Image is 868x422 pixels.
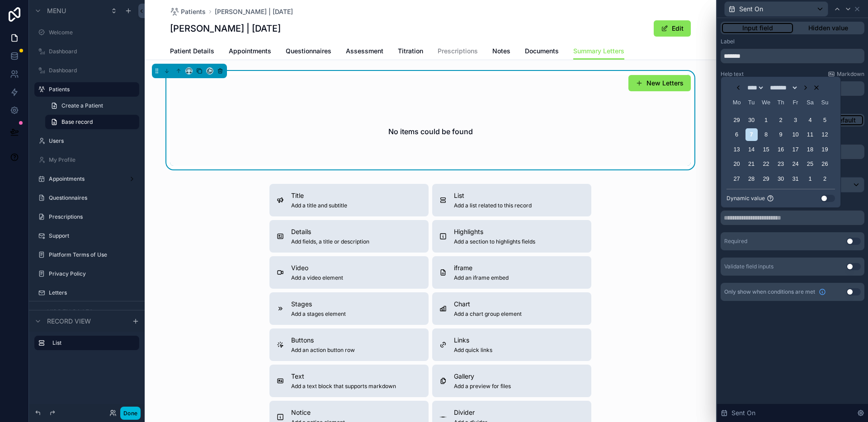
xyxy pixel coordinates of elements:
[49,137,134,145] label: Users
[49,251,134,258] label: Platform Terms of Use
[291,372,396,381] span: Text
[804,173,816,185] div: Choose Saturday, 1 November 2025
[454,408,487,417] span: Divider
[432,220,591,253] button: HighlightsAdd a section to highlights fields
[291,347,355,354] span: Add an action button row
[49,270,134,277] label: Privacy Policy
[454,227,535,236] span: Highlights
[291,336,355,345] span: Buttons
[804,114,816,126] div: Choose Saturday, 4 October 2025
[828,70,864,78] a: Markdown
[804,128,816,141] div: Choose Saturday, 11 October 2025
[432,328,591,361] button: LinksAdd quick links
[432,365,591,397] button: GalleryAdd a preview for files
[819,128,831,141] div: Choose Sunday, 12 October 2025
[739,5,763,14] span: Sent On
[760,173,772,185] div: Choose Wednesday, 29 October 2025
[492,47,510,56] span: Notes
[269,292,429,325] button: StagesAdd a stages element
[346,43,383,61] a: Assessment
[49,232,134,239] label: Support
[726,195,765,202] span: Dynamic value
[745,173,758,185] div: Choose Tuesday, 28 October 2025
[731,114,743,126] div: Choose Monday, 29 September 2025
[291,191,347,200] span: Title
[291,383,396,390] span: Add a text block that supports markdown
[454,336,492,345] span: Links
[432,292,591,325] button: ChartAdd a chart group element
[170,22,281,35] h1: [PERSON_NAME] | [DATE]
[819,114,831,126] div: Choose Sunday, 5 October 2025
[49,289,134,296] a: Letters
[49,194,134,202] a: Questionnaires
[726,80,835,189] div: Choose Date
[760,143,772,155] div: Choose Wednesday, 15 October 2025
[398,43,423,61] a: Titration
[49,213,134,220] label: Prescriptions
[49,29,134,36] a: Welcome
[731,173,743,185] div: Choose Monday, 27 October 2025
[52,339,132,347] label: List
[432,184,591,216] button: ListAdd a list related to this record
[388,126,473,137] h2: No items could be found
[291,202,347,209] span: Add a title and subtitle
[454,310,522,318] span: Add a chart group element
[724,238,747,245] div: Required
[774,143,787,155] div: Choose Thursday, 16 October 2025
[774,158,787,170] div: Choose Thursday, 23 October 2025
[731,128,743,141] div: Choose Monday, 6 October 2025
[760,128,772,141] div: Choose Wednesday, 8 October 2025
[454,274,509,281] span: Add an iframe embed
[774,128,787,141] div: Choose Thursday, 9 October 2025
[573,43,624,60] a: Summary Letters
[49,67,134,74] a: Dashboard
[291,238,369,245] span: Add fields, a title or description
[774,114,787,126] div: Choose Thursday, 2 October 2025
[789,96,802,108] div: Friday
[49,156,134,164] a: My Profile
[45,115,139,129] a: Base record
[432,256,591,289] button: iframeAdd an iframe embed
[291,408,345,417] span: Notice
[49,175,121,183] label: Appointments
[49,48,134,55] label: Dashboard
[789,128,802,141] div: Choose Friday, 10 October 2025
[181,7,206,16] span: Patients
[291,274,343,281] span: Add a video element
[525,43,559,61] a: Documents
[724,288,815,295] span: Only show when conditions are met
[291,310,346,318] span: Add a stages element
[789,114,802,126] div: Choose Friday, 3 October 2025
[291,300,346,309] span: Stages
[793,23,863,33] button: Hidden value
[61,118,93,126] span: Base record
[47,6,66,15] span: Menu
[525,47,559,56] span: Documents
[760,96,772,108] div: Wednesday
[170,43,214,61] a: Patient Details
[49,86,134,93] label: Patients
[170,47,214,56] span: Patient Details
[731,408,755,417] span: Sent On
[804,143,816,155] div: Choose Saturday, 18 October 2025
[438,43,478,61] a: Prescriptions
[789,158,802,170] div: Choose Friday, 24 October 2025
[628,75,691,91] button: New Letters
[215,7,293,16] a: [PERSON_NAME] | [DATE]
[346,47,383,56] span: Assessment
[454,263,509,272] span: iframe
[229,43,271,61] a: Appointments
[819,143,831,155] div: Choose Sunday, 19 October 2025
[722,23,793,33] button: Input field
[454,191,532,200] span: List
[398,47,423,56] span: Titration
[573,47,624,56] span: Summary Letters
[654,20,691,37] button: Edit
[291,263,343,272] span: Video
